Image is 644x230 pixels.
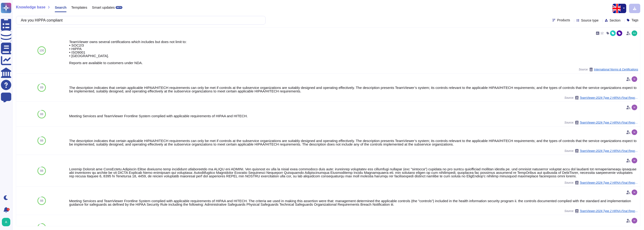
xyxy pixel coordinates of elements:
span: Source: [564,209,638,213]
div: BETA [116,6,122,9]
img: user [632,129,637,135]
span: 89 [40,86,43,89]
div: The description indicates that certain applicable HIPAA/HITECH requirements can only be met if co... [69,86,638,93]
div: 1 [7,208,10,211]
span: Knowledge base [16,5,45,9]
input: Search a question or template... [18,16,261,24]
span: Tags [631,18,638,22]
img: user [632,158,637,163]
span: TeamViewer-2024-Type 2 HIPAA-Final Report.pdf [580,150,638,152]
span: Source: [564,121,638,124]
span: Source: [564,96,638,100]
span: 88 [40,199,43,202]
span: Source: [564,149,638,153]
span: Smart updates [92,6,115,9]
span: TeamViewer-2024-Type 2 HIPAA-Final Report.pdf [580,121,638,124]
img: user [632,30,637,36]
div: TeamViewer owns several certifications which includes but does not limit to: • SOC2/3 • HIPPA • I... [69,40,638,65]
span: Products [557,18,570,22]
span: 88 [40,226,43,229]
span: 12 [600,32,604,35]
span: Source type [581,19,599,22]
img: user [632,76,637,82]
span: TeamViewer-2024-Type 2 HIPAA-Final Report.pdf [580,181,638,184]
div: Loremip Dolorsit ame ConsEctetu Adipiscin Elitse doeiusmo temp incididunt utlaboreetdo ma ALIQU e... [69,167,638,178]
span: Section [610,19,621,22]
span: 100 [39,49,44,52]
img: en [612,4,622,13]
span: Source: [564,181,638,185]
span: 88 [40,113,43,116]
span: Templates [71,6,87,9]
div: The description indicates that certain applicable HIPAA/HITECH requirements can only be met if co... [69,139,638,146]
span: TeamViewer-2024-Type 2 HIPAA-Final Report.pdf [580,96,638,99]
span: Source: [579,68,638,71]
span: International Norms & Certifications [594,68,638,71]
img: user [632,105,637,110]
img: user [2,218,10,226]
div: Meeting Services and TeamViewer Frontline System complied with applicable requirements of HIPAA a... [69,114,638,118]
span: Search [55,6,66,9]
span: 88 [40,139,43,142]
div: Meeting Services and TeamViewer Frontline System complied with applicable requirements of HIPAA a... [69,199,638,206]
img: user [632,218,637,223]
span: TeamViewer-2024-Type 2 HIPAA-Final Report.pdf [580,210,638,212]
button: user [1,217,14,227]
img: user [632,190,637,195]
span: 88 [40,169,43,172]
